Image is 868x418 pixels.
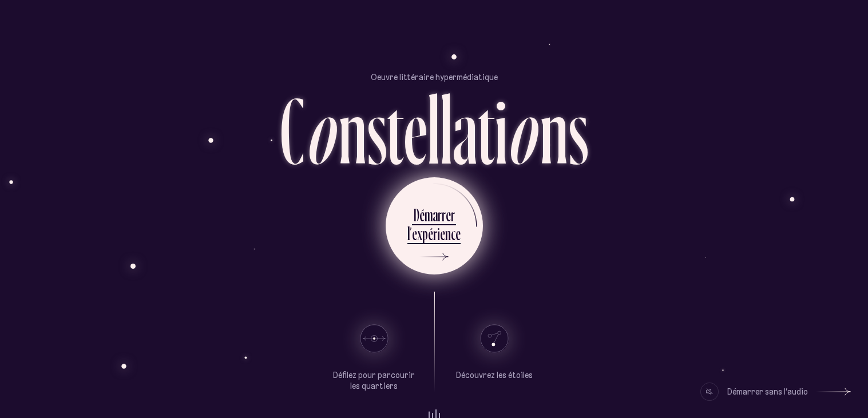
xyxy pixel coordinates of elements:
[412,222,417,245] div: e
[440,222,445,245] div: e
[407,222,410,245] div: l
[495,83,508,177] div: i
[339,83,367,177] div: n
[433,204,438,226] div: a
[451,204,455,226] div: r
[506,83,540,177] div: o
[727,383,808,401] div: Démarrer sans l’audio
[427,83,440,177] div: l
[453,83,478,177] div: a
[386,177,483,274] button: Démarrerl’expérience
[387,83,404,177] div: t
[304,83,339,177] div: o
[419,204,425,226] div: é
[404,83,427,177] div: e
[456,370,533,381] p: Découvrez les étoiles
[414,204,419,226] div: D
[700,383,851,401] button: Démarrer sans l’audio
[410,222,412,245] div: ’
[451,222,455,245] div: c
[445,222,451,245] div: n
[280,83,304,177] div: C
[540,83,568,177] div: n
[367,83,387,177] div: s
[422,222,428,245] div: p
[442,204,446,226] div: r
[438,204,442,226] div: r
[478,83,495,177] div: t
[446,204,451,226] div: e
[455,222,461,245] div: e
[433,222,437,245] div: r
[425,204,433,226] div: m
[428,222,433,245] div: é
[437,222,440,245] div: i
[417,222,422,245] div: x
[331,370,417,392] p: Défilez pour parcourir les quartiers
[440,83,453,177] div: l
[371,71,498,83] p: Oeuvre littéraire hypermédiatique
[568,83,588,177] div: s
